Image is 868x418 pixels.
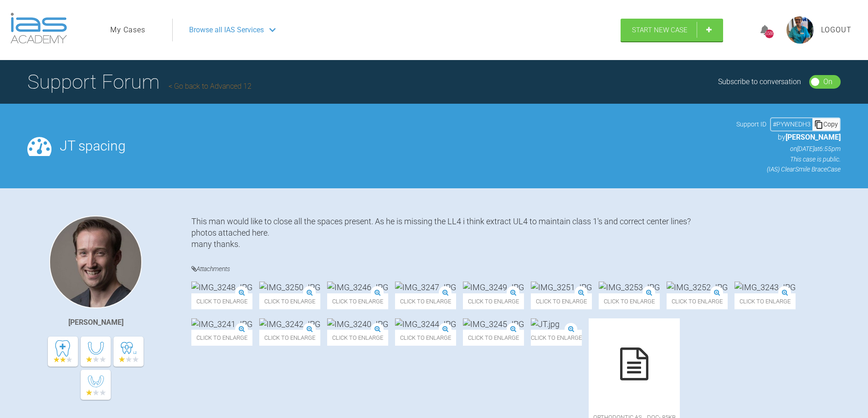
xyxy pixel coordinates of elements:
img: IMG_3251.JPG [531,282,592,293]
img: IMG_3252.JPG [667,282,728,293]
span: Browse all IAS Services [189,24,264,36]
span: Click to enlarge [395,330,456,346]
span: Click to enlarge [259,293,320,309]
a: Go back to Advanced 12 [169,82,252,91]
img: James Crouch Baker [49,216,142,308]
img: IMG_3248.JPG [191,282,252,293]
div: 5586 [765,30,774,38]
img: IMG_3247.JPG [395,282,456,293]
p: on [DATE] at 6:55pm [736,144,841,154]
img: IMG_3245.JPG [463,318,524,330]
img: IMG_3243.JPG [734,282,796,293]
span: Click to enlarge [463,293,524,309]
span: Click to enlarge [395,293,456,309]
img: IMG_3250.JPG [259,282,320,293]
span: Click to enlarge [531,293,592,309]
a: Logout [821,24,852,36]
p: (IAS) ClearSmile Brace Case [736,164,841,174]
h2: JT spacing [60,139,728,153]
img: IMG_3249.JPG [463,282,524,293]
span: Click to enlarge [327,330,388,346]
span: Click to enlarge [667,293,728,309]
a: Start New Case [621,19,723,41]
a: My Cases [110,24,145,36]
img: profile.png [786,16,814,44]
span: Click to enlarge [259,330,320,346]
span: Click to enlarge [734,293,796,309]
div: Subscribe to conversation [718,76,801,88]
span: [PERSON_NAME] [786,133,841,141]
span: Click to enlarge [599,293,660,309]
h4: Attachments [191,263,841,275]
img: IMG_3244.JPG [395,318,456,330]
span: Click to enlarge [463,330,524,346]
p: This case is public. [736,154,841,164]
span: Support ID [736,119,766,129]
img: IMG_3253.JPG [599,282,660,293]
span: Click to enlarge [191,330,252,346]
img: IMG_3241.JPG [191,318,252,330]
img: IMG_3242.JPG [259,318,320,330]
span: Click to enlarge [191,293,252,309]
img: JT.jpg [531,318,560,330]
div: On [823,76,832,88]
img: IMG_3240.JPG [327,318,388,330]
h1: Support Forum [27,66,252,98]
img: IMG_3246.JPG [327,282,388,293]
div: # PYWNEDH3 [771,119,812,129]
p: by [736,131,841,143]
span: Start New Case [632,26,688,34]
div: Copy [812,118,840,130]
span: Click to enlarge [531,330,582,346]
span: Click to enlarge [327,293,388,309]
div: [PERSON_NAME] [68,317,123,328]
img: logo-light.3e3ef733.png [10,13,67,44]
div: This man would like to close all the spaces present. As he is missing the LL4 i think extract UL4... [191,216,841,250]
